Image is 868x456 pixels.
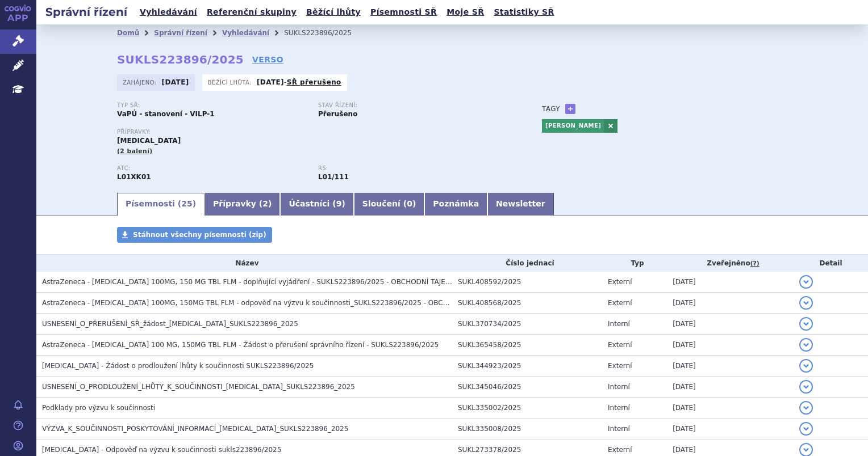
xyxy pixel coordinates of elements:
[608,383,630,391] span: Interní
[667,272,794,293] td: [DATE]
[318,110,357,118] strong: Přerušeno
[42,446,281,454] span: LYNPARZA - Odpověď na výzvu k součinnosti sukls223896/2025
[608,446,632,454] span: Externí
[452,335,602,356] td: SUKL365458/2025
[799,380,813,394] button: detail
[318,102,508,109] p: Stav řízení:
[181,199,192,208] span: 25
[136,5,201,20] a: Vyhledávání
[367,5,440,20] a: Písemnosti SŘ
[452,314,602,335] td: SUKL370734/2025
[162,78,189,86] strong: [DATE]
[262,199,268,208] span: 2
[117,227,272,243] a: Stáhnout všechny písemnosti (zip)
[452,272,602,293] td: SUKL408592/2025
[750,260,759,268] abbr: (?)
[42,362,314,370] span: LYNPARZA - Žádost o prodloužení lhůty k součinnosti SUKLS223896/2025
[280,193,353,216] a: Účastníci (9)
[154,29,207,37] a: Správní řízení
[542,119,604,133] a: [PERSON_NAME]
[354,193,424,216] a: Sloučení (0)
[452,377,602,398] td: SUKL345046/2025
[117,165,307,172] p: ATC:
[443,5,487,20] a: Moje SŘ
[667,335,794,356] td: [DATE]
[117,29,139,37] a: Domů
[42,425,348,433] span: VÝZVA_K_SOUČINNOSTI_POSKYTOVÁNÍ_INFORMACÍ_LYNPARZA_SUKLS223896_2025
[208,78,254,87] span: Běžící lhůta:
[799,338,813,352] button: detail
[608,404,630,412] span: Interní
[133,231,266,239] span: Stáhnout všechny písemnosti (zip)
[452,255,602,272] th: Číslo jednací
[608,299,632,307] span: Externí
[667,419,794,440] td: [DATE]
[42,299,504,307] span: AstraZeneca - LYNPARZA 100MG, 150MG TBL FLM - odpověď na výzvu k součinnosti_SUKLS223896/2025 - O...
[452,419,602,440] td: SUKL335008/2025
[42,278,466,286] span: AstraZeneca - LYNPARZA 100MG, 150 MG TBL FLM - doplňující vyjádření - SUKLS223896/2025 - OBCHODNÍ...
[287,78,341,86] a: SŘ přerušeno
[36,4,136,20] h2: Správní řízení
[117,129,519,136] p: Přípravky:
[222,29,269,37] a: Vyhledávání
[318,165,508,172] p: RS:
[452,293,602,314] td: SUKL408568/2025
[667,356,794,377] td: [DATE]
[608,278,632,286] span: Externí
[799,296,813,310] button: detail
[205,193,280,216] a: Přípravky (2)
[42,320,298,328] span: USNESENÍ_O_PŘERUŠENÍ_SŘ_žádost_LYNPARZA_SUKLS223896_2025
[667,377,794,398] td: [DATE]
[257,78,341,87] p: -
[117,53,244,66] strong: SUKLS223896/2025
[303,5,364,20] a: Běžící lhůty
[117,193,205,216] a: Písemnosti (25)
[407,199,412,208] span: 0
[42,383,355,391] span: USNESENÍ_O_PRODLOUŽENÍ_LHŮTY_K_SOUČINNOSTI_LYNPARZA_SUKLS223896_2025
[284,24,366,41] li: SUKLS223896/2025
[799,401,813,415] button: detail
[799,317,813,331] button: detail
[487,193,554,216] a: Newsletter
[542,102,560,116] h3: Tagy
[117,173,151,181] strong: OLAPARIB
[667,314,794,335] td: [DATE]
[42,404,155,412] span: Podklady pro výzvu k součinnosti
[602,255,667,272] th: Typ
[203,5,300,20] a: Referenční skupiny
[123,78,158,87] span: Zahájeno:
[565,104,575,114] a: +
[42,341,439,349] span: AstraZeneca - LYNPARZA 100 MG, 150MG TBL FLM - Žádost o přerušení správního řízení - SUKLS223896/...
[424,193,487,216] a: Poznámka
[490,5,557,20] a: Statistiky SŘ
[117,110,215,118] strong: VaPÚ - stanovení - VILP-1
[608,320,630,328] span: Interní
[257,78,284,86] strong: [DATE]
[667,398,794,419] td: [DATE]
[117,147,153,155] span: (2 balení)
[799,359,813,373] button: detail
[794,255,868,272] th: Detail
[608,425,630,433] span: Interní
[452,356,602,377] td: SUKL344923/2025
[608,362,632,370] span: Externí
[799,422,813,436] button: detail
[667,293,794,314] td: [DATE]
[336,199,342,208] span: 9
[252,54,283,65] a: VERSO
[318,173,349,181] strong: olaparib tbl.
[667,255,794,272] th: Zveřejněno
[452,398,602,419] td: SUKL335002/2025
[36,255,452,272] th: Název
[608,341,632,349] span: Externí
[117,137,181,145] span: [MEDICAL_DATA]
[117,102,307,109] p: Typ SŘ:
[799,275,813,289] button: detail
